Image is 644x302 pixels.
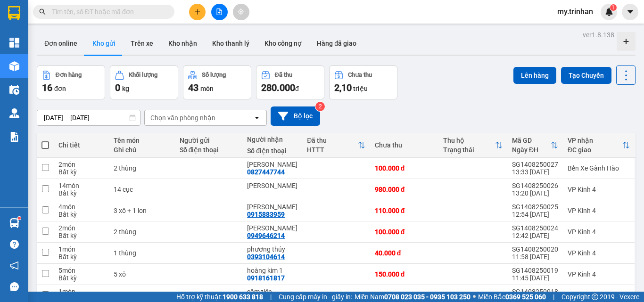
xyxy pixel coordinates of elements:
span: message [10,282,19,291]
div: Trạng thái [443,146,495,154]
th: Toggle SortBy [563,133,635,158]
div: SG1408250018 [512,288,558,295]
span: search [39,8,46,15]
span: my.trinhan [550,6,601,17]
div: Chi tiết [58,141,104,149]
div: 2 món [58,224,104,232]
div: VP Kinh 4 [568,207,630,214]
div: 0827447744 [247,168,285,176]
th: Toggle SortBy [302,133,370,158]
strong: 0369 525 060 [505,293,546,301]
button: Hàng đã giao [309,32,364,55]
strong: 1900 633 818 [223,293,263,301]
div: VP Kinh 4 [568,228,630,236]
button: caret-down [622,4,638,20]
div: hoàng kim 1 [247,267,297,274]
div: Đơn hàng [56,72,82,78]
div: SG1408250027 [512,161,558,168]
button: Kho nhận [161,32,205,55]
div: 3 xô + 1 lon [114,207,170,214]
span: kg [122,85,129,92]
div: cẩm tiên [247,288,297,295]
div: SG1408250025 [512,203,558,211]
div: ver 1.8.138 [583,30,614,40]
span: file-add [216,8,223,15]
span: 2,10 [334,82,352,93]
div: 13:33 [DATE] [512,168,558,176]
span: copyright [592,294,598,300]
button: file-add [211,4,228,20]
div: Chọn văn phòng nhận [150,113,215,122]
div: Bất kỳ [58,253,104,261]
sup: 1 [610,4,617,11]
div: 1 thùng [114,249,170,257]
div: 980.000 đ [375,186,434,193]
span: 1 [611,4,615,11]
th: Toggle SortBy [507,133,563,158]
div: Bất kỳ [58,211,104,218]
span: đơn [54,85,66,92]
div: Tên món [114,137,170,144]
span: đ [295,85,299,92]
div: SG1408250020 [512,245,558,253]
div: 0949646214 [247,232,285,239]
div: VP Kinh 4 [568,249,630,257]
span: triệu [353,85,368,92]
div: 100.000 đ [375,164,434,172]
input: Select a date range. [37,110,140,125]
div: Người gửi [180,137,238,144]
div: kiều nương [247,224,297,232]
div: Đã thu [275,72,292,78]
img: icon-new-feature [605,8,613,16]
div: 4 món [58,203,104,211]
img: warehouse-icon [9,85,19,95]
div: 2 thùng [114,164,170,172]
span: notification [10,261,19,270]
span: 43 [188,82,198,93]
div: 1 món [58,288,104,295]
div: Ngày ĐH [512,146,551,154]
span: Miền Bắc [478,292,546,302]
div: 2 thùng [114,228,170,236]
div: Đã thu [307,137,358,144]
div: ĐC giao [568,146,622,154]
div: VP Kinh 4 [568,186,630,193]
div: 14 cục [114,186,170,193]
div: VP Kinh 4 [568,270,630,278]
sup: 1 [18,217,21,220]
div: 12:54 [DATE] [512,211,558,218]
span: 280.000 [261,82,295,93]
div: 14 món [58,182,104,189]
img: dashboard-icon [9,38,19,48]
div: hoàng khang [247,161,297,168]
div: Chưa thu [375,141,434,149]
div: HỒNG CHUYỀN [247,203,297,211]
div: Bất kỳ [58,168,104,176]
div: Ghi chú [114,146,170,154]
img: warehouse-icon [9,108,19,118]
span: aim [238,8,244,15]
div: Số điện thoại [180,146,238,154]
div: 40.000 đ [375,249,434,257]
span: | [553,292,554,302]
span: plus [194,8,201,15]
div: 0915883959 [247,211,285,218]
button: Số lượng43món [183,65,251,99]
button: Tạo Chuyến [561,67,611,84]
button: Bộ lọc [271,106,320,126]
span: | [270,292,272,302]
div: Thu hộ [443,137,495,144]
button: Đã thu280.000đ [256,65,324,99]
img: logo-vxr [8,6,20,20]
div: 5 món [58,267,104,274]
span: 16 [42,82,52,93]
sup: 2 [315,102,325,111]
button: Khối lượng0kg [110,65,178,99]
div: Khối lượng [129,72,157,78]
button: Đơn hàng16đơn [37,65,105,99]
div: Số lượng [202,72,226,78]
div: phương thúy [247,245,297,253]
div: 40.000 đ [375,292,434,299]
span: caret-down [626,8,635,16]
span: món [200,85,214,92]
